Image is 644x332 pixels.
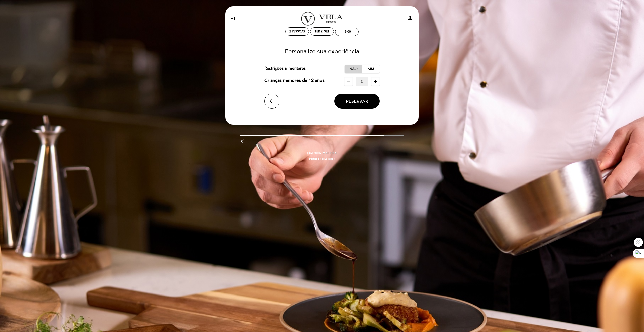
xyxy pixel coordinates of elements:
[362,65,380,73] label: Sim
[264,77,325,86] div: Crianças menores de 12 anos
[307,151,337,155] a: powered by
[323,152,337,154] img: MEITRE
[407,15,413,21] i: person
[309,157,335,161] a: Política de privacidade
[346,79,352,85] i: remove
[264,94,279,109] button: arrow_back
[291,12,353,26] a: Vela Restó
[285,48,359,55] span: Personalize sua experiência
[346,99,368,104] span: Reservar
[307,151,321,155] span: powered by
[289,30,305,33] span: 2 pessoas
[269,98,275,104] i: arrow_back
[334,94,380,109] button: Reservar
[264,65,345,73] div: Restrições alimentares
[240,138,246,144] i: arrow_backward
[315,30,329,33] div: Ter 2, set
[345,65,362,73] label: Não
[343,30,351,34] div: 19:00
[407,15,413,23] button: person
[373,79,379,85] i: add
